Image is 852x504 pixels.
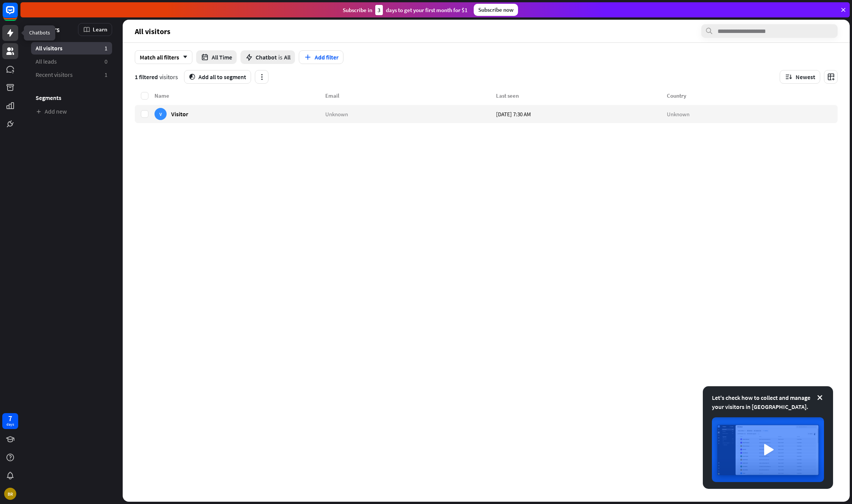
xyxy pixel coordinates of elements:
aside: 1 [105,71,108,79]
button: Newest [780,70,820,84]
span: Learn [93,26,107,33]
button: Open LiveChat chat widget [6,3,29,26]
div: BR [4,488,16,500]
div: Let's check how to collect and manage your visitors in [GEOGRAPHIC_DATA]. [712,393,824,411]
div: V [154,108,167,120]
div: Subscribe in days to get your first month for $1 [343,5,468,15]
a: Recent visitors 1 [31,69,112,81]
i: segment [189,74,195,80]
div: 7 [8,415,12,422]
button: All Time [196,50,237,64]
a: Add new [31,105,112,118]
div: Match all filters [135,50,192,64]
span: Unknown [667,110,690,117]
button: segmentAdd all to segment [184,70,251,84]
span: Chatbot [256,53,277,61]
span: is [278,53,282,61]
span: visitors [159,73,178,81]
a: 7 days [2,413,18,429]
a: All leads 0 [31,55,112,68]
span: 1 filtered [135,73,158,81]
div: Email [325,92,496,99]
div: days [6,422,14,427]
button: Add filter [299,50,343,64]
div: 3 [375,5,383,15]
img: image [712,417,824,482]
aside: 1 [105,44,108,52]
div: Name [154,92,325,99]
i: arrow_down [179,55,187,59]
aside: 0 [105,58,108,66]
span: Unknown [325,110,348,117]
span: [DATE] 7:30 AM [496,110,531,117]
div: Subscribe now [474,4,518,16]
span: Recent visitors [36,71,73,79]
h3: Segments [31,94,112,101]
span: All [284,53,290,61]
div: Last seen [496,92,667,99]
span: All visitors [36,44,62,52]
span: All visitors [135,27,170,36]
div: Country [667,92,838,99]
span: Visitor [171,110,188,117]
span: All leads [36,58,57,66]
span: Visitors [36,25,60,34]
